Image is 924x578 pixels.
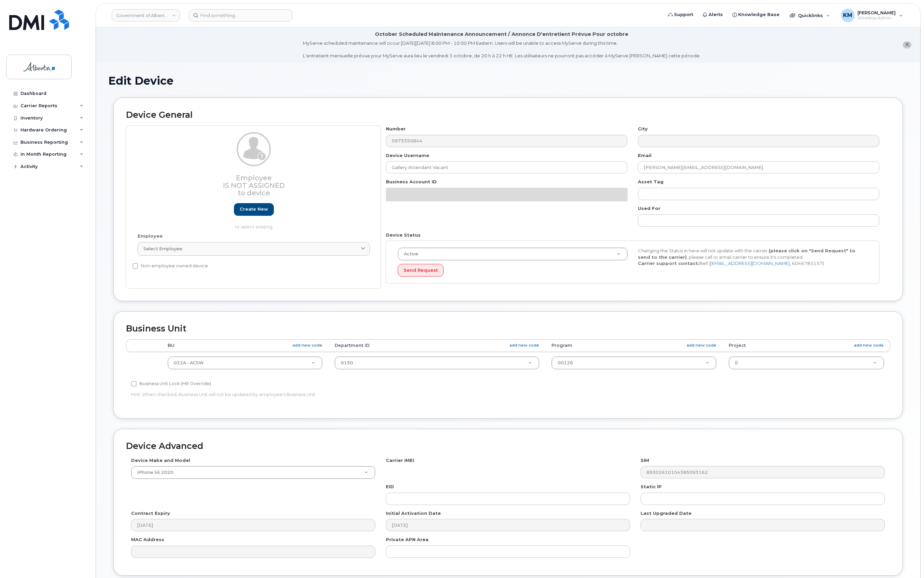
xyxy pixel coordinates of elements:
[641,510,691,517] label: Last Upgraded Date
[386,457,414,464] label: Carrier IMEI
[687,342,716,348] a: add new code
[398,248,627,260] a: Active
[729,357,884,369] a: 0
[545,339,723,352] th: Program
[638,205,660,212] label: Used For
[303,40,701,59] div: MyServe scheduled maintenance will occur [DATE][DATE] 8:00 PM - 10:00 PM Eastern. Users will be u...
[131,391,630,398] p: Hint: When checked, Business Unit will not be updated by employee's Business Unit
[328,339,545,352] th: Department ID
[168,357,322,369] a: 022A - ACSW
[234,203,274,216] a: Create new
[386,179,437,185] label: Business Account ID
[710,260,790,266] a: [EMAIL_ADDRESS][DOMAIN_NAME]
[400,251,418,257] span: Active
[638,152,652,159] label: Email
[132,263,138,269] input: Non-employee owned device
[633,248,873,267] div: Changing the Status in here will not update with the carrier, , please call or email carrier to e...
[131,381,137,386] input: Business Unit Lock (HR Override)
[138,233,163,239] label: Employee
[126,324,890,334] h2: Business Unit
[641,457,649,464] label: SIM
[386,126,406,132] label: Number
[133,469,173,476] span: iPhone SE 2020
[132,262,208,270] label: Non-employee owned device
[131,457,190,464] label: Device Make and Model
[375,31,628,38] div: October Scheduled Maintenance Announcement / Annonce D'entretient Prévue Pour octobre
[131,510,170,517] label: Contract Expiry
[386,483,394,490] label: EID
[398,264,444,277] button: Send Request
[131,536,164,543] label: MAC Address
[143,245,182,252] span: Select employee
[293,342,322,348] a: add new code
[223,181,285,189] span: Is not assigned
[238,189,270,197] span: to device
[138,174,370,197] h3: Employee
[854,342,884,348] a: add new code
[509,342,539,348] a: add new code
[638,179,663,185] label: Asset Tag
[386,510,441,517] label: Initial Activation Date
[638,126,648,132] label: City
[138,224,370,230] p: or select existing
[386,536,429,543] label: Private APN Area
[386,152,429,159] label: Device Username
[386,232,421,238] label: Device Status
[641,483,662,490] label: Static IP
[903,41,911,48] button: close notification
[638,260,699,266] strong: Carrier support contact:
[126,110,890,120] h2: Device General
[174,360,204,365] span: 022A - ACSW
[131,380,211,388] label: Business Unit Lock (HR Override)
[131,466,375,479] a: iPhone SE 2020
[162,339,328,352] th: BU
[138,242,370,256] a: Select employee
[108,75,908,87] h1: Edit Device
[723,339,890,352] th: Project
[735,360,738,365] span: 0
[558,360,573,365] span: 00126
[341,360,353,365] span: 0150
[126,441,890,451] h2: Device Advanced
[638,248,855,260] strong: (please click on "Send Request" to send to the carrier)
[335,357,539,369] a: 0150
[552,357,716,369] a: 00126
